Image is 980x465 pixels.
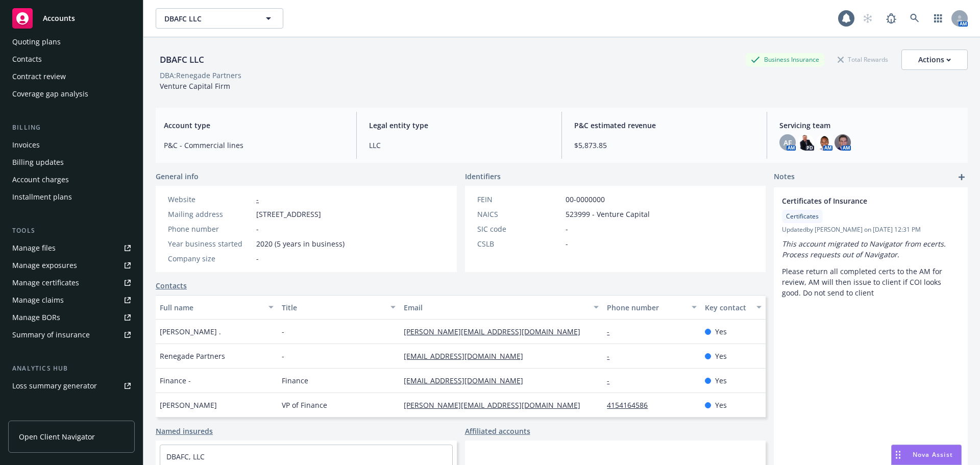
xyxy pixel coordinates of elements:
[404,400,589,410] a: [PERSON_NAME][EMAIL_ADDRESS][DOMAIN_NAME]
[12,292,64,308] div: Manage claims
[8,327,135,343] a: Summary of insurance
[607,400,656,410] a: 4154164586
[857,8,878,29] a: Start snowing
[400,295,603,320] button: Email
[8,4,135,33] a: Accounts
[164,120,344,131] span: Account type
[8,363,135,374] div: Analytics hub
[465,426,530,436] a: Affiliated accounts
[783,137,792,148] span: AF
[715,351,727,361] span: Yes
[774,171,795,183] span: Notes
[779,120,960,131] span: Servicing team
[8,275,135,291] a: Manage certificates
[19,431,95,442] span: Open Client Navigator
[12,172,69,188] div: Account charges
[782,195,933,206] span: Certificates of Insurance
[832,53,893,66] div: Total Rewards
[282,326,284,337] span: -
[12,51,42,67] div: Contacts
[705,302,750,313] div: Key contact
[607,302,685,313] div: Phone number
[574,120,754,131] span: P&C estimated revenue
[8,189,135,205] a: Installment plans
[782,239,948,259] em: This account migrated to Navigator from ecerts. Process requests out of Navigator.
[798,134,814,151] img: photo
[746,53,824,66] div: Business Insurance
[168,194,252,205] div: Website
[156,171,199,182] span: General info
[43,14,75,22] span: Accounts
[566,238,568,249] span: -
[166,452,205,461] a: DBAFC, LLC
[12,34,61,50] div: Quoting plans
[156,8,283,29] button: DBAFC LLC
[8,309,135,326] a: Manage BORs
[566,194,605,205] span: 00-0000000
[607,327,618,336] a: -
[955,171,968,183] a: add
[835,134,851,151] img: photo
[607,351,618,361] a: -
[904,8,925,29] a: Search
[8,154,135,170] a: Billing updates
[715,326,727,337] span: Yes
[404,351,531,361] a: [EMAIL_ADDRESS][DOMAIN_NAME]
[160,400,217,410] span: [PERSON_NAME]
[12,189,72,205] div: Installment plans
[715,375,727,386] span: Yes
[256,238,345,249] span: 2020 (5 years in business)
[282,302,384,313] div: Title
[786,212,819,221] span: Certificates
[256,194,259,204] a: -
[8,257,135,274] span: Manage exposures
[164,13,253,24] span: DBAFC LLC
[282,351,284,361] span: -
[701,295,766,320] button: Key contact
[156,280,187,291] a: Contacts
[12,68,66,85] div: Contract review
[168,253,252,264] div: Company size
[8,51,135,67] a: Contacts
[477,209,561,219] div: NAICS
[603,295,700,320] button: Phone number
[8,137,135,153] a: Invoices
[404,302,587,313] div: Email
[12,378,97,394] div: Loss summary generator
[477,224,561,234] div: SIC code
[282,400,327,410] span: VP of Finance
[8,378,135,394] a: Loss summary generator
[8,123,135,133] div: Billing
[160,70,241,81] div: DBA: Renegade Partners
[404,327,589,336] a: [PERSON_NAME][EMAIL_ADDRESS][DOMAIN_NAME]
[12,327,90,343] div: Summary of insurance
[168,224,252,234] div: Phone number
[12,240,56,256] div: Manage files
[913,450,953,459] span: Nova Assist
[278,295,400,320] button: Title
[160,302,262,313] div: Full name
[477,238,561,249] div: CSLB
[282,375,308,386] span: Finance
[12,275,79,291] div: Manage certificates
[774,187,968,306] div: Certificates of InsuranceCertificatesUpdatedby [PERSON_NAME] on [DATE] 12:31 PMThis account migra...
[8,68,135,85] a: Contract review
[816,134,832,151] img: photo
[8,34,135,50] a: Quoting plans
[160,375,191,386] span: Finance -
[12,154,64,170] div: Billing updates
[12,137,40,153] div: Invoices
[782,266,960,298] p: Please return all completed certs to the AM for review, AM will then issue to client if COI looks...
[566,224,568,234] span: -
[156,53,208,66] div: DBAFC LLC
[256,224,259,234] span: -
[12,257,77,274] div: Manage exposures
[168,209,252,219] div: Mailing address
[256,209,321,219] span: [STREET_ADDRESS]
[369,120,549,131] span: Legal entity type
[881,8,901,29] a: Report a Bug
[566,209,650,219] span: 523999 - Venture Capital
[465,171,501,182] span: Identifiers
[607,376,618,385] a: -
[156,426,213,436] a: Named insureds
